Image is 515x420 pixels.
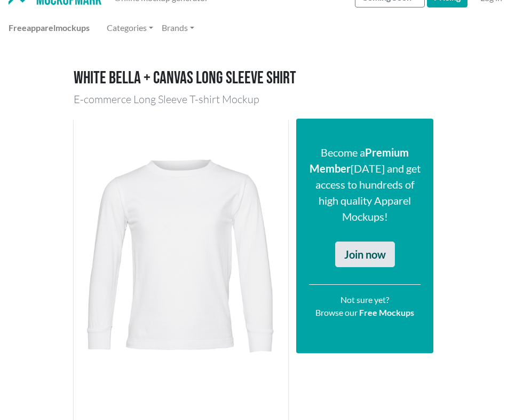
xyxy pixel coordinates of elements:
a: Freeapparelmockups [4,17,94,38]
a: Join now [335,242,395,267]
a: Free Mockups [359,307,414,317]
p: Become a [DATE] and get access to hundreds of high quality Apparel Mockups! [309,144,421,224]
a: Categories [102,17,157,38]
p: Not sure yet? Browse our [309,293,421,319]
h3: E-commerce Long Sleeve T-shirt Mockup [74,93,442,106]
h1: White Bella + Canvas long sleeve shirt [74,68,442,89]
a: Brands [157,17,199,38]
span: apparel [27,22,56,33]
